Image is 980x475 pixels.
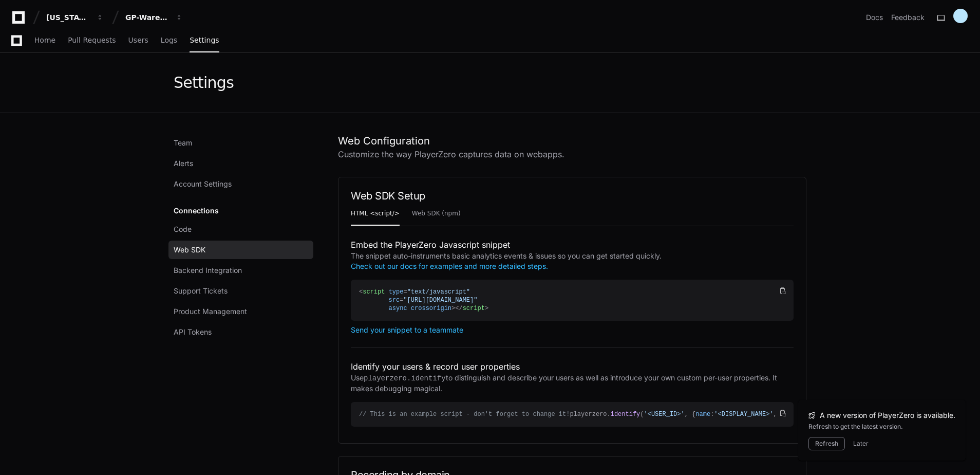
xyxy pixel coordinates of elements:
span: script [363,288,385,296]
button: Refresh [808,437,845,450]
span: Home [34,37,55,43]
a: Users [128,29,148,52]
span: name [695,411,710,418]
span: A new version of PlayerZero is available. [820,410,955,421]
h2: Customize the way PlayerZero captures data on webapps. [338,148,806,160]
div: [US_STATE] Pacific [46,12,90,23]
span: Backend Integration [174,265,242,276]
a: Account Settings [168,175,313,193]
a: Product Management [168,302,313,321]
span: '<DISPLAY_NAME>' [714,411,773,418]
span: Support Tickets [174,286,228,296]
span: // This is an example script - don't forget to change it! [359,411,570,418]
a: Docs [866,12,883,23]
span: Web SDK [174,245,205,255]
span: API Tokens [174,327,212,337]
span: Pull Requests [68,37,116,43]
span: "[URL][DOMAIN_NAME]" [403,297,477,304]
button: Feedback [891,12,925,23]
h1: Web Configuration [338,134,806,148]
h1: Embed the PlayerZero Javascript snippet [351,239,794,251]
span: HTML <script/> [351,210,400,216]
h1: Identify your users & record user properties [351,360,794,373]
a: Support Tickets [168,282,313,300]
div: playerzero. ( , { : , : , : }); [359,410,777,418]
span: Web SDK (npm) [412,210,461,216]
span: Account Settings [174,179,232,189]
span: type [389,288,404,296]
span: src [389,297,400,304]
a: Alerts [168,154,313,173]
a: Check out our docs for examples and more detailed steps. [351,262,548,270]
button: Send your snippet to a teammate [351,326,463,334]
h2: Web SDK Setup [351,190,794,202]
button: Later [853,440,869,448]
span: Product Management [174,306,247,317]
a: Web SDK [168,241,313,259]
span: Settings [190,37,219,43]
div: Refresh to get the latest version. [808,423,955,431]
span: script [463,305,485,312]
a: Settings [190,29,219,52]
button: GP-WarehouseControlCenterWCC) [121,8,187,27]
span: Code [174,224,192,234]
span: '<USER_ID>' [644,411,685,418]
div: Settings [174,74,234,92]
span: </ > [455,305,488,312]
span: "text/javascript" [407,288,470,296]
span: < = = > [359,288,477,312]
a: Pull Requests [68,29,116,52]
span: identify [611,411,640,418]
a: Backend Integration [168,261,313,280]
span: Use to distinguish and describe your users as well as introduce your own custom per-user properti... [351,373,777,393]
a: Home [34,29,55,52]
h2: The snippet auto-instruments basic analytics events & issues so you can get started quickly. [351,251,794,271]
span: async [389,305,407,312]
a: Team [168,134,313,152]
span: Alerts [174,158,193,169]
button: [US_STATE] Pacific [42,8,108,27]
div: GP-WarehouseControlCenterWCC) [125,12,169,23]
span: crossorigin [411,305,451,312]
span: Team [174,138,192,148]
a: API Tokens [168,323,313,341]
span: Users [128,37,148,43]
span: playerzero.identify [364,374,446,382]
span: Logs [161,37,177,43]
a: Code [168,220,313,239]
a: Logs [161,29,177,52]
